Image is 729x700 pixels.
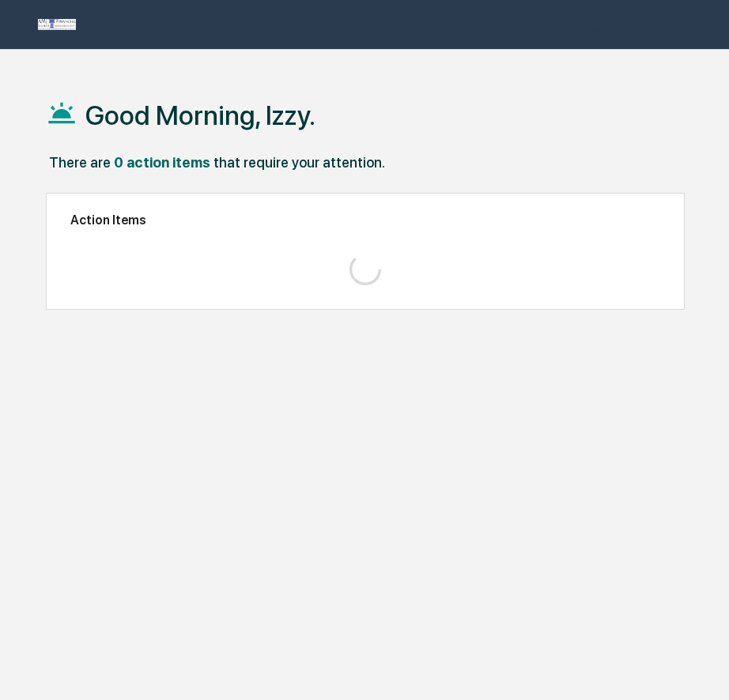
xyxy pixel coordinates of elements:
[213,154,385,171] div: that require your attention.
[38,19,76,31] img: logo
[85,100,315,131] h1: Good Morning, Izzy.
[573,25,673,36] p: User
[114,154,210,171] div: 0 action items
[573,13,673,25] p: [PERSON_NAME]
[49,154,111,171] div: There are
[70,213,661,228] h2: Action Items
